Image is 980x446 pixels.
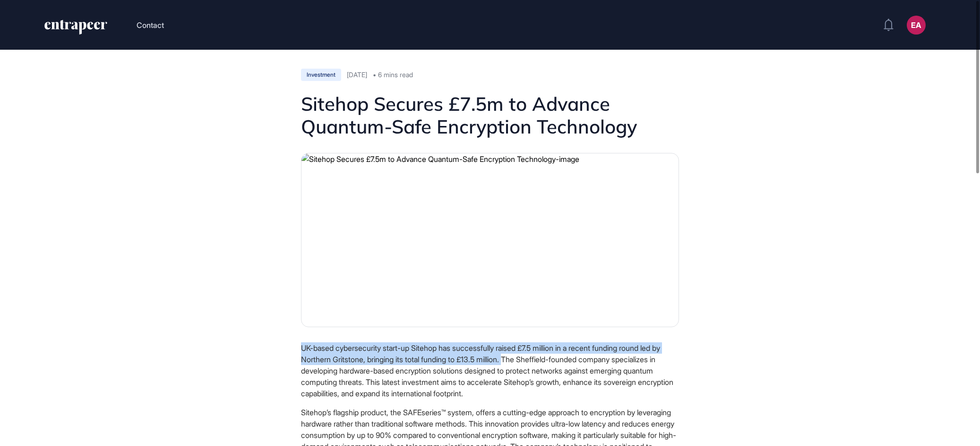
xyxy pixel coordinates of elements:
[301,153,679,327] img: Sitehop Secures £7.5m to Advance Quantum-Safe Encryption Technology-image
[137,19,164,31] button: Contact
[907,16,926,35] button: EA
[301,69,341,81] div: Investment
[347,71,367,78] div: [DATE]
[301,92,679,138] div: Sitehop Secures £7.5m to Advance Quantum-Safe Encryption Technology
[43,20,108,38] a: entrapeer-logo
[301,342,679,399] p: UK-based cybersecurity start-up Sitehop has successfully raised £7.5 million in a recent funding ...
[373,71,413,78] div: 6 mins read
